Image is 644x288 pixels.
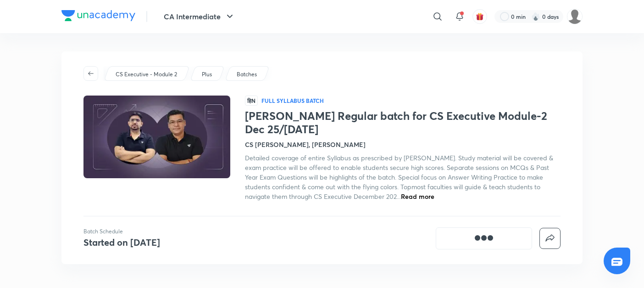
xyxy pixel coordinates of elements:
[567,9,583,24] img: adnan
[531,12,540,21] img: streak
[61,10,135,21] img: Company Logo
[114,70,179,79] a: CS Executive - Module 2
[83,236,160,248] h4: Started on [DATE]
[200,70,214,79] a: Plus
[235,70,259,79] a: Batches
[401,192,434,201] span: Read more
[116,70,177,79] p: CS Executive - Module 2
[158,7,241,26] button: CA Intermediate
[476,12,484,21] img: avatar
[245,140,366,149] h4: CS [PERSON_NAME], [PERSON_NAME]
[245,109,561,136] h1: [PERSON_NAME] Regular batch for CS Executive Module-2 Dec 25/[DATE]
[472,9,487,24] button: avatar
[245,96,258,106] span: हिN
[83,227,160,236] p: Batch Schedule
[261,97,324,104] p: Full Syllabus Batch
[82,95,232,179] img: Thumbnail
[202,70,212,79] p: Plus
[245,153,553,201] span: Detailed coverage of entire Syllabus as prescribed by [PERSON_NAME]. Study material will be cover...
[237,70,257,79] p: Batches
[61,10,135,23] a: Company Logo
[436,227,532,249] button: [object Object]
